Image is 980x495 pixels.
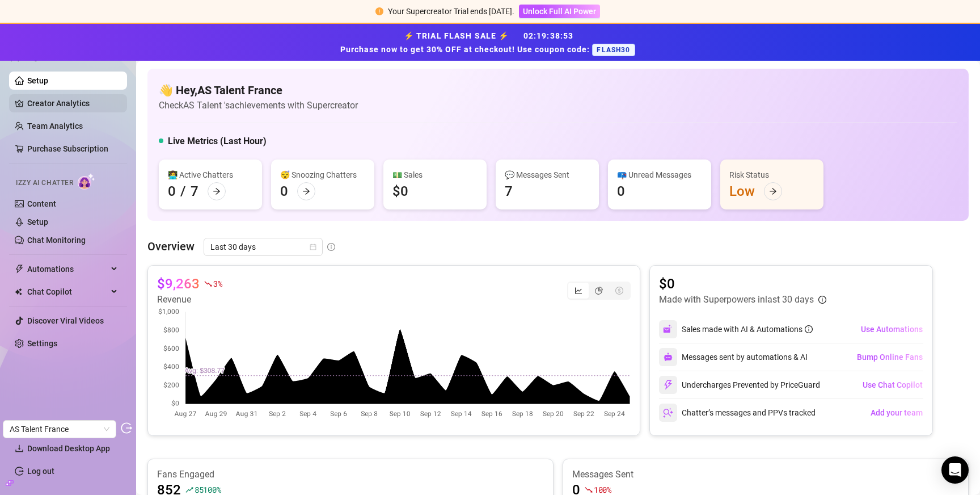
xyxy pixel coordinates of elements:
[210,238,316,255] span: Last 30 days
[185,486,193,494] span: rise
[15,265,24,274] span: thunderbolt
[663,380,673,390] img: svg%3e
[818,296,826,304] span: info-circle
[594,484,611,495] span: 100 %
[392,182,408,200] div: $0
[682,323,813,335] div: Sales made with AI & Automations
[659,404,816,422] div: Chatter’s messages and PPVs tracked
[157,275,200,293] article: $9,263
[302,187,310,195] span: arrow-right
[27,260,108,278] span: Automations
[663,408,673,418] img: svg%3e
[729,169,814,181] div: Risk Status
[27,94,118,112] a: Creator Analytics
[27,236,86,245] a: Chat Monitoring
[664,353,673,362] img: svg%3e
[659,348,808,366] div: Messages sent by automations & AI
[27,283,108,301] span: Chat Copilot
[147,238,195,255] article: Overview
[168,169,253,181] div: 👩‍💻 Active Chatters
[523,7,596,16] span: Unlock Full AI Power
[191,182,198,200] div: 7
[195,484,221,495] span: 85100 %
[27,467,54,476] a: Log out
[340,31,639,54] strong: ⚡ TRIAL FLASH SALE ⚡
[505,169,590,181] div: 💬 Messages Sent
[871,408,923,417] span: Add your team
[27,199,56,208] a: Content
[523,31,574,40] span: 02 : 19 : 38 : 53
[27,121,83,131] a: Team Analytics
[280,169,365,181] div: 😴 Snoozing Chatters
[857,353,923,362] span: Bump Online Fans
[617,169,702,181] div: 📪 Unread Messages
[575,287,582,295] span: line-chart
[860,320,923,338] button: Use Automations
[27,444,110,453] span: Download Desktop App
[659,275,826,293] article: $0
[27,339,57,348] a: Settings
[592,44,635,56] span: FLASH30
[769,187,777,195] span: arrow-right
[16,178,73,188] span: Izzy AI Chatter
[863,380,923,389] span: Use Chat Copilot
[663,324,673,334] img: svg%3e
[27,217,48,226] a: Setup
[856,348,923,366] button: Bump Online Fans
[310,244,316,250] span: calendar
[659,376,820,394] div: Undercharges Prevented by PriceGuard
[505,182,513,200] div: 7
[15,444,24,453] span: download
[567,282,631,300] div: segmented control
[10,421,109,438] span: AS Talent France
[870,404,923,422] button: Add your team
[340,45,592,54] strong: Purchase now to get 30% OFF at checkout! Use coupon code:
[280,182,288,200] div: 0
[213,278,222,289] span: 3 %
[159,82,358,98] h4: 👋 Hey, AS Talent France
[572,468,959,481] article: Messages Sent
[861,325,923,334] span: Use Automations
[388,7,514,16] span: Your Supercreator Trial ends [DATE].
[595,287,603,295] span: pie-chart
[157,468,544,481] article: Fans Engaged
[805,325,813,333] span: info-circle
[617,182,625,200] div: 0
[157,293,222,307] article: Revenue
[168,182,176,200] div: 0
[392,169,478,181] div: 💵 Sales
[519,5,600,18] button: Unlock Full AI Power
[27,140,118,158] a: Purchase Subscription
[15,288,22,296] img: Chat Copilot
[519,7,600,16] a: Unlock Full AI Power
[159,98,358,112] article: Check AS Talent 's achievements with Supercreator
[78,173,95,190] img: AI Chatter
[27,316,104,325] a: Discover Viral Videos
[375,7,383,15] span: exclamation-circle
[659,293,814,307] article: Made with Superpowers in last 30 days
[204,280,212,288] span: fall
[27,76,48,85] a: Setup
[121,422,132,434] span: logout
[327,243,335,251] span: info-circle
[615,287,623,295] span: dollar-circle
[585,486,593,494] span: fall
[6,479,14,487] span: build
[862,376,923,394] button: Use Chat Copilot
[941,456,969,484] div: Open Intercom Messenger
[213,187,221,195] span: arrow-right
[168,135,267,148] h5: Live Metrics (Last Hour)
